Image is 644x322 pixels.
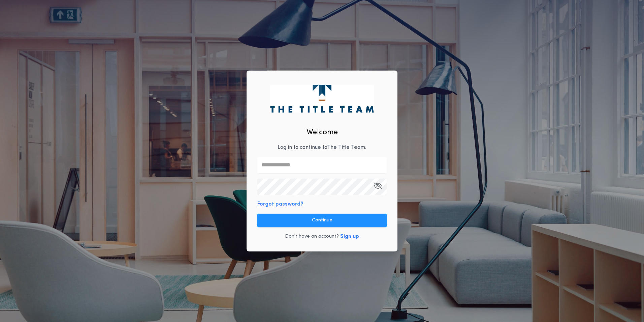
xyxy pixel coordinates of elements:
[307,127,338,138] h2: Welcome
[257,200,303,208] button: Forgot password?
[285,233,339,240] p: Don't have an account?
[340,233,359,241] button: Sign up
[278,143,366,152] p: Log in to continue to The Title Team .
[270,85,374,112] img: logo
[257,214,387,227] button: Continue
